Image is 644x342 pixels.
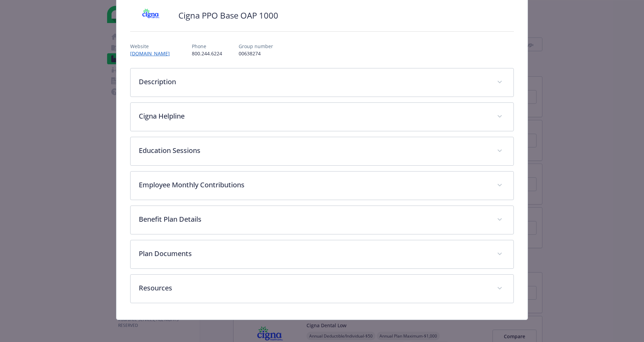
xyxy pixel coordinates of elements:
p: Website [130,43,175,50]
p: 00638274 [239,50,273,57]
img: CIGNA [130,5,172,26]
div: Employee Monthly Contributions [131,172,514,200]
div: Resources [131,275,514,303]
div: Plan Documents [131,240,514,268]
p: Description [139,77,489,87]
p: 800.244.6224 [192,50,222,57]
div: Description [131,68,514,97]
p: Plan Documents [139,249,489,259]
p: Education Sessions [139,145,489,156]
p: Benefit Plan Details [139,214,489,224]
p: Employee Monthly Contributions [139,180,489,190]
h2: Cigna PPO Base OAP 1000 [178,10,278,21]
a: [DOMAIN_NAME] [130,50,175,57]
p: Group number [239,43,273,50]
p: Cigna Helpline [139,111,489,121]
p: Resources [139,283,489,293]
div: Education Sessions [131,137,514,165]
div: Cigna Helpline [131,103,514,131]
p: Phone [192,43,222,50]
div: Benefit Plan Details [131,206,514,234]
